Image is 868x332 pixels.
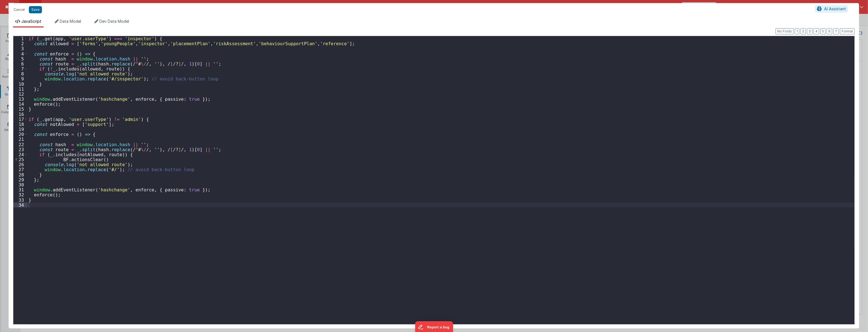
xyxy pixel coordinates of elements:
[60,19,81,24] span: Data Model
[21,19,41,24] span: JavaScript
[13,112,27,117] div: 16
[13,152,27,157] div: 24
[807,28,812,34] button: 3
[13,132,27,137] div: 20
[13,177,27,182] div: 29
[13,82,27,87] div: 10
[13,172,27,177] div: 28
[13,46,27,51] div: 3
[13,127,27,132] div: 19
[13,122,27,127] div: 18
[13,182,27,187] div: 30
[13,162,27,167] div: 26
[827,28,832,34] button: 6
[29,6,42,13] button: Save
[13,202,27,207] div: 34
[824,6,846,11] span: AI Assistant
[13,187,27,192] div: 31
[13,87,27,92] div: 11
[13,147,27,152] div: 23
[13,71,27,76] div: 8
[833,28,839,34] button: 7
[13,56,27,61] div: 5
[776,28,794,34] button: No Folds
[13,137,27,142] div: 21
[13,102,27,107] div: 14
[814,28,819,34] button: 4
[13,92,27,97] div: 12
[13,97,27,102] div: 13
[815,5,848,12] button: AI Assistant
[11,6,27,14] button: Cancel
[13,76,27,81] div: 9
[99,19,129,24] span: Dev Data Model
[13,107,27,111] div: 15
[13,157,27,162] div: 25
[801,28,806,34] button: 2
[820,28,826,34] button: 5
[13,167,27,172] div: 27
[13,142,27,147] div: 22
[13,197,27,202] div: 33
[13,41,27,46] div: 2
[840,28,855,34] button: Format
[13,117,27,122] div: 17
[13,51,27,56] div: 4
[13,66,27,71] div: 7
[13,36,27,41] div: 1
[13,192,27,197] div: 32
[795,28,799,34] button: 1
[13,61,27,66] div: 6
